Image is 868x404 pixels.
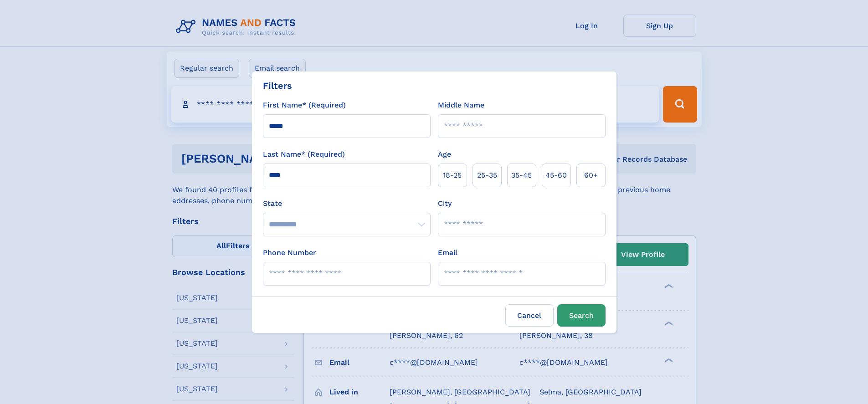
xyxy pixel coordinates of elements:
[438,100,484,111] label: Middle Name
[477,170,497,181] span: 25‑35
[584,170,598,181] span: 60+
[443,170,462,181] span: 18‑25
[545,170,567,181] span: 45‑60
[263,149,345,160] label: Last Name* (Required)
[557,304,606,327] button: Search
[511,170,532,181] span: 35‑45
[438,247,457,258] label: Email
[263,79,292,92] div: Filters
[438,149,451,160] label: Age
[505,304,554,327] label: Cancel
[263,198,431,209] label: State
[438,198,452,209] label: City
[263,100,346,111] label: First Name* (Required)
[263,247,316,258] label: Phone Number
